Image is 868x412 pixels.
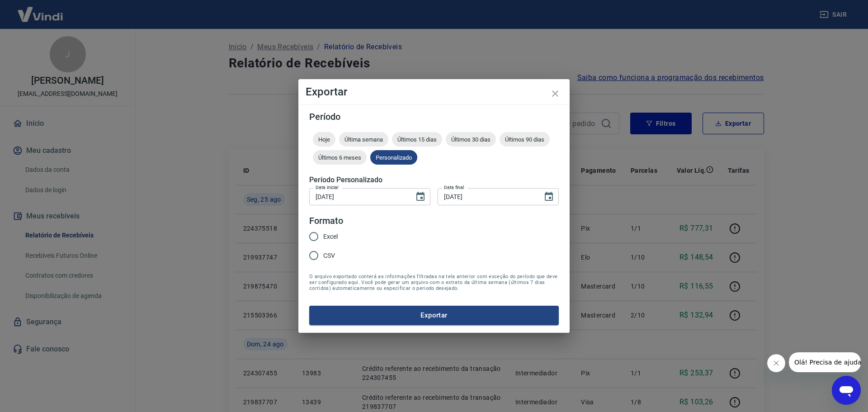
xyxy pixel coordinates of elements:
span: Excel [323,232,338,242]
span: Últimos 15 dias [392,136,442,143]
label: Data final [444,184,464,191]
div: Últimos 15 dias [392,132,442,147]
span: CSV [323,251,335,260]
h5: Período Personalizado [309,175,559,185]
legend: Formato [309,214,343,227]
div: Última semana [339,132,388,147]
div: Personalizado [370,150,417,165]
span: Últimos 30 dias [446,136,496,143]
button: Choose date, selected date is 1 de ago de 2025 [411,188,429,206]
label: Data inicial [316,184,339,191]
span: O arquivo exportado conterá as informações filtradas na tela anterior com exceção do período que ... [309,274,559,291]
div: Últimos 6 meses [313,150,367,165]
input: DD/MM/YYYY [438,188,536,205]
iframe: Botão para abrir a janela de mensagens [832,376,861,405]
div: Últimos 30 dias [446,132,496,147]
span: Olá! Precisa de ajuda? [5,6,76,14]
button: close [544,83,566,104]
iframe: Fechar mensagem [767,354,785,372]
span: Últimos 90 dias [500,136,550,143]
span: Últimos 6 meses [313,154,367,161]
span: Última semana [339,136,388,143]
h5: Período [309,112,559,121]
div: Últimos 90 dias [500,132,550,147]
h4: Exportar [306,86,562,97]
iframe: Mensagem da empresa [789,352,861,372]
span: Hoje [313,136,335,143]
input: DD/MM/YYYY [309,188,408,205]
button: Choose date, selected date is 31 de ago de 2025 [540,188,558,206]
div: Hoje [313,132,335,147]
button: Exportar [309,306,559,325]
span: Personalizado [370,154,417,161]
